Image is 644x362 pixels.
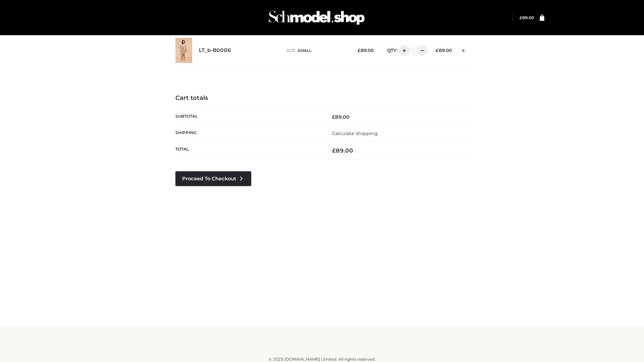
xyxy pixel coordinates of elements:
bdi: 89.00 [520,15,534,20]
bdi: 89.00 [436,48,452,53]
h4: Cart totals [175,95,469,102]
span: £ [358,48,361,53]
span: £ [436,48,439,53]
img: Schmodel Admin 964 [266,4,367,31]
bdi: 89.00 [332,114,350,120]
th: Total [175,142,322,160]
th: Shipping [175,125,322,141]
span: £ [332,114,335,120]
a: LT_b-B0006 [199,47,231,54]
div: QTY: [380,45,425,56]
bdi: 89.00 [332,147,353,154]
span: £ [332,147,336,154]
a: Calculate shipping [332,130,378,136]
a: £89.00 [520,15,534,20]
span: £ [520,15,522,20]
bdi: 89.00 [358,48,374,53]
a: Remove this item [459,45,469,54]
p: size : [286,48,347,54]
th: Subtotal [175,109,322,125]
a: Proceed to Checkout [175,171,251,186]
span: SMALL [298,48,312,53]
